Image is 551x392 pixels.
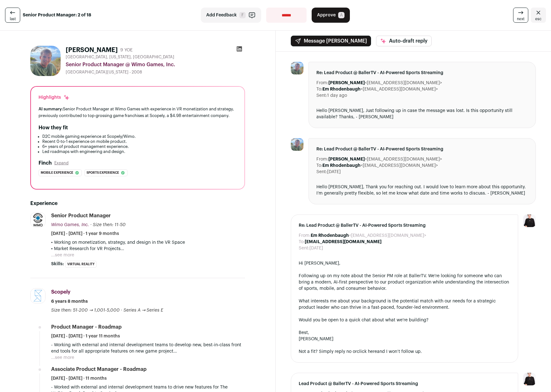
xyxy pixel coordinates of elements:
[51,239,245,246] p: • Working on monetization, strategy, and design in the VR Space
[66,70,245,75] div: [GEOGRAPHIC_DATA][US_STATE] - 2008
[322,87,361,91] b: Em Rhodenbaugh
[328,81,365,85] b: [PERSON_NAME]
[54,161,69,166] button: Expand
[316,86,322,92] dt: To:
[322,86,438,92] dd: <[EMAIL_ADDRESS][DOMAIN_NAME]>
[357,349,377,354] a: click here
[5,8,20,23] a: last
[376,36,432,46] button: Auto-draft reply
[239,12,246,18] span: F
[328,80,442,86] dd: <[EMAIL_ADDRESS][DOMAIN_NAME]>
[120,47,133,53] div: 9 YOE
[299,222,511,229] span: Re: Lead Product @ BallerTV - AI-Powered Sports Streaming
[322,162,438,169] dd: <[EMAIL_ADDRESS][DOMAIN_NAME]>
[66,55,174,60] span: [GEOGRAPHIC_DATA], [US_STATE], [GEOGRAPHIC_DATA]
[322,163,361,168] b: Em Rhodenbaugh
[312,8,350,23] button: Approve A
[316,162,322,169] dt: To:
[299,245,309,251] dt: Sent:
[523,214,536,227] img: 9240684-medium_jpg
[42,139,237,144] li: Recent 0-to-1 experience on mobile product.
[299,232,311,239] dt: From:
[291,138,303,151] img: 02194c881db39cefde203b74fef221e841405e37d35a2f8761adc1ca539d57fe.jpg
[51,375,107,382] span: [DATE] - [DATE] · 11 months
[51,231,119,237] span: [DATE] - [DATE] · 1 year 9 months
[517,16,524,21] span: next
[39,106,237,119] div: Senior Product Manager at Wimo Games with experience in VR monetization and strategy, previously ...
[39,124,68,132] h2: How they fit
[328,156,442,162] dd: <[EMAIL_ADDRESS][DOMAIN_NAME]>
[206,12,237,18] span: Add Feedback
[299,239,305,245] dt: To:
[299,381,511,387] span: Lead Product @ BallerTV - AI-Powered Sports Streaming
[316,156,328,162] dt: From:
[291,62,303,74] img: 02194c881db39cefde203b74fef221e841405e37d35a2f8761adc1ca539d57fe.jpg
[311,233,349,238] b: Em Rhodenbaugh
[51,333,120,339] span: [DATE] - [DATE] · 1 year 11 months
[316,184,528,196] div: Hello [PERSON_NAME], Thank you for reaching out. I would love to learn more about this opportunit...
[30,46,61,76] img: 02194c881db39cefde203b74fef221e841405e37d35a2f8761adc1ca539d57fe.jpg
[87,170,119,176] span: Sports experience
[299,260,511,355] div: Hi [PERSON_NAME], Following up on my note about the Senior PM role at BallerTV. We're looking for...
[51,324,122,331] div: Product Manager - Roadmap
[316,80,328,86] dt: From:
[90,223,126,227] span: · Size then: 11-50
[23,12,91,18] strong: Senior Product Manager: 2 of 18
[535,16,542,21] span: esc
[305,240,381,244] b: [EMAIL_ADDRESS][DOMAIN_NAME]
[327,92,347,99] dd: 1 day ago
[39,107,63,111] span: AI summary:
[31,213,45,227] img: 72e8e597d5ced34c47c793cca4af66eecb9984f0d1a5aaecda728b3074102611.jpg
[201,8,261,23] button: Add Feedback F
[309,245,323,251] dd: [DATE]
[51,308,120,313] span: Size then: 51-200 → 1,001-5,000
[316,108,528,120] div: Hello [PERSON_NAME], Just following up in case the message was lost. Is this opportunity still av...
[51,366,147,373] div: Associate Product Manager - Roadmap
[51,223,89,227] span: Wimo Games, Inc.
[51,212,111,219] div: Senior Product Manager
[311,232,426,239] dd: <[EMAIL_ADDRESS][DOMAIN_NAME]>
[316,169,327,175] dt: Sent:
[39,94,70,101] div: Highlights
[327,169,341,175] dd: [DATE]
[531,8,546,23] a: Close
[51,342,245,354] p: - Working with external and internal development teams to develop new, best-in-class front end to...
[51,246,245,252] p: • Market Research for VR Projects
[338,12,344,18] span: A
[42,134,237,139] li: D2C mobile gaming experience at Scopely/Wimo.
[513,8,528,23] a: next
[51,354,74,361] button: ...see more
[291,36,371,46] button: Message [PERSON_NAME]
[66,46,118,55] h1: [PERSON_NAME]
[31,289,45,303] img: a655416ff71c88db56179ef42be8c32c07d9750d0fd7229105bc29ff9f982b7f.jpg
[123,308,164,313] span: Series A → Series E
[39,159,52,167] h2: Finch
[51,290,70,295] span: Scopely
[41,170,73,176] span: Mobile experience
[65,261,97,268] li: Virtual Reality
[51,298,88,305] span: 6 years 8 months
[316,70,528,76] span: Re: Lead Product @ BallerTV - AI-Powered Sports Streaming
[10,16,16,21] span: last
[317,12,336,18] span: Approve
[316,92,327,99] dt: Sent:
[51,261,64,267] span: Skills:
[121,307,122,313] span: ·
[30,200,245,207] h2: Experience
[316,146,528,152] span: Re: Lead Product @ BallerTV - AI-Powered Sports Streaming
[42,149,237,154] li: Led roadmaps with engineering and design.
[42,144,237,149] li: 6+ years of product management experience.
[523,373,536,385] img: 9240684-medium_jpg
[328,157,365,161] b: [PERSON_NAME]
[51,252,74,258] button: ...see more
[66,61,245,68] div: Senior Product Manager @ Wimo Games, Inc.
